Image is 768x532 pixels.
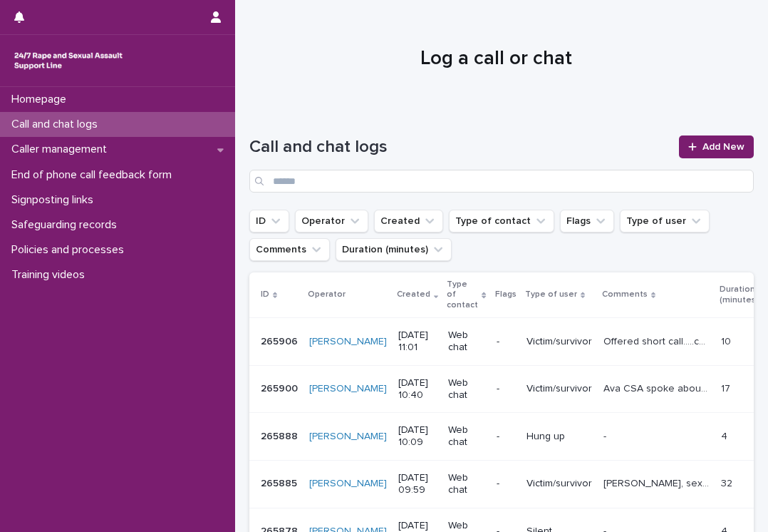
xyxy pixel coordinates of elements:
[309,478,387,490] a: [PERSON_NAME]
[11,46,125,75] img: rhQMoQhaT3yELyF149Cw
[249,47,743,71] h1: Log a call or chat
[6,218,128,232] p: Safeguarding records
[398,472,437,496] p: [DATE] 09:59
[497,383,515,395] p: -
[448,329,484,354] p: Web chat
[721,428,730,443] p: 4
[6,193,105,207] p: Signposting links
[398,377,437,401] p: [DATE] 10:40
[720,282,759,308] p: Duration (minutes)
[308,287,346,302] p: Operator
[679,135,754,158] a: Add New
[603,428,609,443] p: -
[525,287,577,302] p: Type of user
[6,143,118,156] p: Caller management
[603,475,712,490] p: Macalla, sexually assaulted by a man who put his hands down her trousers ....we talked about cons...
[309,336,387,348] a: [PERSON_NAME]
[721,380,733,395] p: 17
[261,475,300,490] p: 265885
[497,431,515,443] p: -
[702,142,744,152] span: Add New
[6,118,109,131] p: Call and chat logs
[6,168,183,182] p: End of phone call feedback form
[6,93,78,106] p: Homepage
[249,170,754,193] input: Search
[495,287,517,302] p: Flags
[602,287,648,302] p: Comments
[526,478,592,490] p: Victim/survivor
[397,287,430,302] p: Created
[6,243,135,257] p: Policies and processes
[295,210,368,232] button: Operator
[721,333,734,348] p: 10
[249,210,289,232] button: ID
[449,210,554,232] button: Type of contact
[448,424,484,449] p: Web chat
[6,268,96,282] p: Training videos
[398,424,437,449] p: [DATE] 10:09
[261,428,301,443] p: 265888
[398,329,437,354] p: [DATE] 11:01
[261,333,301,348] p: 265906
[526,431,592,443] p: Hung up
[526,336,592,348] p: Victim/survivor
[721,475,735,490] p: 32
[309,383,387,395] a: [PERSON_NAME]
[560,210,614,232] button: Flags
[603,333,712,348] p: Offered short call.....challenged that they have never been given a time limit on a helpline befo...
[448,472,484,496] p: Web chat
[374,210,443,232] button: Created
[497,478,515,490] p: -
[526,383,592,395] p: Victim/survivor
[497,336,515,348] p: -
[261,287,269,302] p: ID
[448,377,484,401] p: Web chat
[336,238,452,261] button: Duration (minutes)
[603,380,712,395] p: Ava CSA spoke about when she was 8 years old someone tried to rape her, and then sexually assault...
[249,137,670,158] h1: Call and chat logs
[309,431,387,443] a: [PERSON_NAME]
[447,277,478,313] p: Type of contact
[620,210,710,232] button: Type of user
[249,238,330,261] button: Comments
[261,380,301,395] p: 265900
